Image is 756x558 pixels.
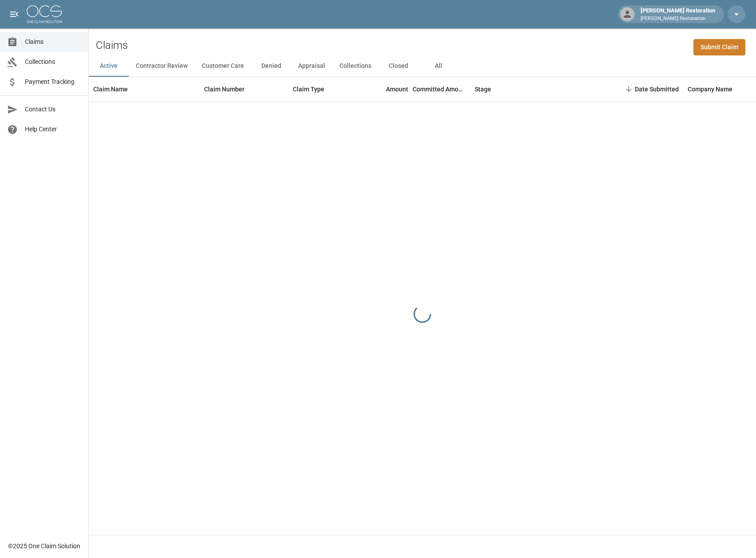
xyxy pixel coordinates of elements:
[603,77,683,102] div: Date Submitted
[5,5,23,23] button: open drawer
[27,5,62,23] img: ocs-logo-white-transparent.png
[413,77,470,102] div: Committed Amount
[378,55,418,77] button: Closed
[25,77,81,86] span: Payment Tracking
[386,77,408,102] div: Amount
[195,55,251,77] button: Customer Care
[288,77,355,102] div: Claim Type
[251,55,291,77] button: Denied
[89,55,129,77] button: Active
[413,77,466,102] div: Committed Amount
[8,542,80,550] div: © 2025 One Claim Solution
[637,6,719,22] div: [PERSON_NAME] Restoration
[641,15,715,23] p: [PERSON_NAME] Restoration
[293,77,324,102] div: Claim Type
[25,125,81,134] span: Help Center
[688,77,732,102] div: Company Name
[635,77,679,102] div: Date Submitted
[291,55,332,77] button: Appraisal
[475,77,491,102] div: Stage
[355,77,413,102] div: Amount
[200,77,288,102] div: Claim Number
[204,77,244,102] div: Claim Number
[96,39,128,52] h2: Claims
[693,39,745,55] a: Submit Claim
[622,83,635,95] button: Sort
[418,55,458,77] button: All
[89,77,200,102] div: Claim Name
[332,55,378,77] button: Collections
[470,77,603,102] div: Stage
[25,105,81,114] span: Contact Us
[25,57,81,67] span: Collections
[89,55,756,77] div: dynamic tabs
[25,37,81,47] span: Claims
[93,77,128,102] div: Claim Name
[129,55,195,77] button: Contractor Review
